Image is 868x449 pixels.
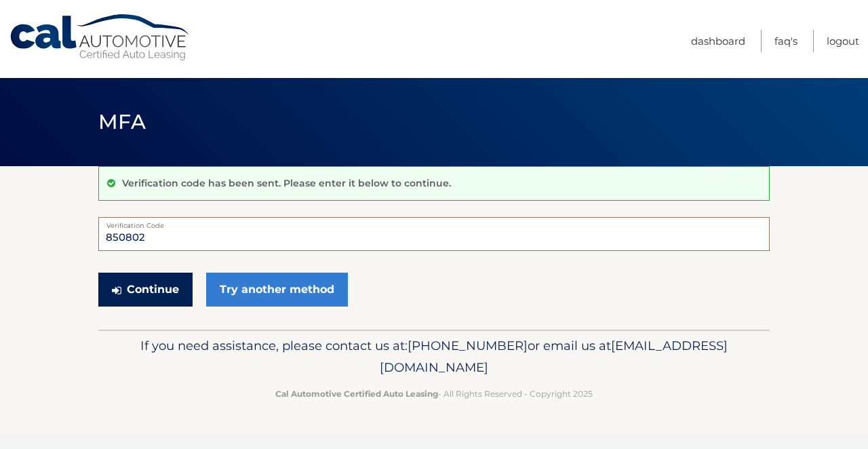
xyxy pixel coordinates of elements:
p: - All Rights Reserved - Copyright 2025 [107,387,761,401]
strong: Cal Automotive Certified Auto Leasing [275,389,438,399]
a: Logout [827,30,859,52]
span: [PHONE_NUMBER] [408,338,528,353]
a: Try another method [206,273,348,307]
p: Verification code has been sent. Please enter it below to continue. [122,177,451,189]
span: MFA [98,109,146,134]
a: Cal Automotive [9,14,192,62]
p: If you need assistance, please contact us at: or email us at [107,335,761,378]
a: FAQ's [774,30,797,52]
a: Dashboard [691,30,745,52]
input: Verification Code [98,217,770,251]
span: [EMAIL_ADDRESS][DOMAIN_NAME] [380,338,728,375]
button: Continue [98,273,193,307]
label: Verification Code [98,217,770,228]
